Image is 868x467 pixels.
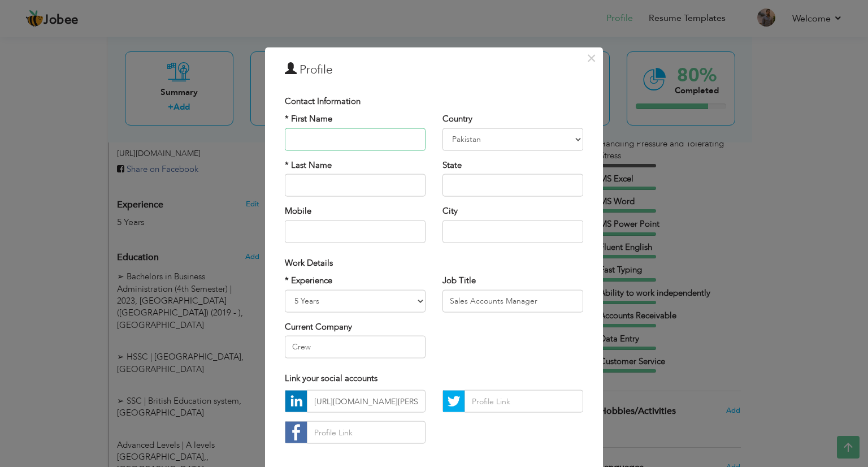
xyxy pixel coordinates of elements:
[285,422,307,443] img: facebook
[442,275,476,287] label: Job Title
[443,391,465,412] img: Twitter
[285,96,361,107] span: Contact Information
[285,321,352,332] label: Current Company
[442,205,458,217] label: City
[307,421,426,444] input: Profile Link
[465,390,583,413] input: Profile Link
[307,390,426,413] input: Profile Link
[442,113,472,125] label: Country
[285,205,311,217] label: Mobile
[285,113,332,125] label: * First Name
[285,159,332,171] label: * Last Name
[285,373,377,384] span: Link your social accounts
[285,62,583,79] h3: Profile
[285,275,332,287] label: * Experience
[582,49,600,67] button: Close
[587,48,596,68] span: ×
[285,391,307,412] img: linkedin
[285,257,333,268] span: Work Details
[442,159,462,171] label: State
